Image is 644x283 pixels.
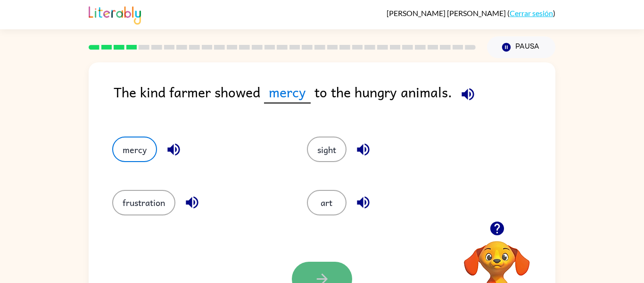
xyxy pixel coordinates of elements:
[487,36,555,58] button: Pausa
[307,190,347,215] button: art
[264,81,311,103] span: mercy
[387,9,555,17] div: ( )
[114,81,555,118] div: The kind farmer showed to the hungry animals.
[510,9,553,17] a: Cerrar sesión
[307,137,347,162] button: sight
[89,4,141,25] img: Literably
[112,190,175,215] button: frustration
[387,9,507,17] span: [PERSON_NAME] [PERSON_NAME]
[112,137,157,162] button: mercy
